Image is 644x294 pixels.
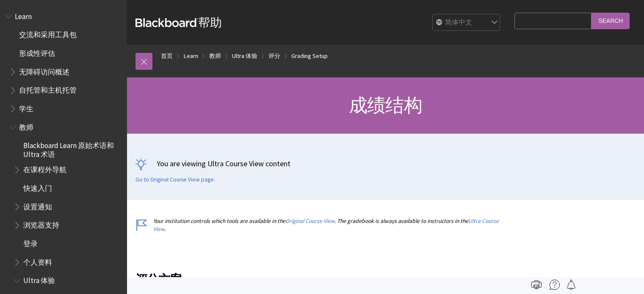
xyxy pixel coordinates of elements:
span: Learn [15,9,32,21]
a: Original Course View [285,217,334,225]
select: Site Language Selector [433,14,500,31]
span: 形成性评估 [19,46,55,58]
img: More help [550,280,560,290]
a: 首页 [161,51,173,61]
a: Go to Original Course View page. [135,176,215,184]
h2: 评分方案 [135,260,510,288]
span: 浏览器支持 [23,218,59,230]
a: Learn [184,51,198,61]
a: 评分 [268,51,280,61]
span: 交流和采用工具包 [19,28,77,39]
span: 个人资料 [23,255,52,267]
span: 登录 [23,236,38,248]
a: 教师 [209,51,221,61]
a: Blackboard帮助 [135,15,222,30]
strong: Blackboard [135,18,198,27]
a: Ultra 体验 [232,51,257,61]
img: Follow this page [566,280,576,290]
a: Ultra Course View [153,217,499,233]
img: Print [531,280,542,290]
span: 在课程外导航 [23,163,66,174]
span: Ultra 体验 [23,274,55,285]
span: 教师 [19,120,33,132]
a: Grading Setup [291,51,328,61]
span: 成绩结构 [349,93,422,117]
p: You are viewing Ultra Course View content [135,158,636,169]
span: 学生 [19,102,33,113]
input: Search [591,13,630,29]
span: 自托管和主机托管 [19,83,77,95]
span: 快速入门 [23,181,52,192]
p: Your institution controls which tools are available in the . The gradebook is always available to... [135,217,510,233]
span: 设置通知 [23,200,52,211]
span: Blackboard Learn 原始术语和 Ultra 术语 [23,139,121,159]
span: 无障碍访问概述 [19,65,69,76]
